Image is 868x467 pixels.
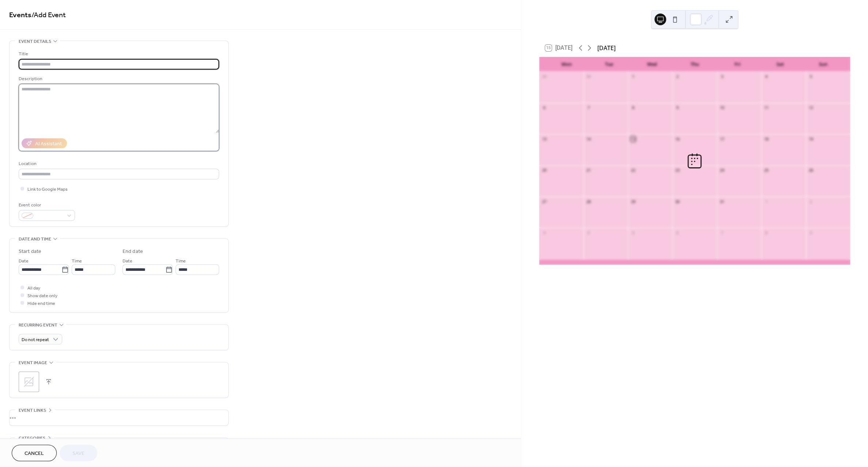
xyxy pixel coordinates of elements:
div: 4 [586,230,591,235]
div: Sun [801,57,844,72]
div: ••• [10,438,228,453]
div: 2 [675,74,680,79]
div: 6 [541,105,547,111]
span: Categories [19,434,45,442]
span: Date [19,257,29,265]
div: 25 [763,168,769,173]
div: 7 [586,105,591,111]
div: 9 [808,230,813,235]
div: 26 [808,168,813,173]
div: 2 [808,199,813,204]
div: 22 [630,168,636,173]
div: 5 [630,230,636,235]
div: 1 [763,199,769,204]
span: Event image [19,359,47,367]
div: 5 [808,74,813,79]
button: Cancel [12,445,57,461]
span: Date [123,257,132,265]
div: [DATE] [597,44,616,52]
div: Thu [673,57,716,72]
div: 4 [763,74,769,79]
span: Link to Google Maps [27,186,68,193]
div: 9 [675,105,680,111]
div: 19 [808,136,813,142]
div: 13 [541,136,547,142]
div: Title [19,50,218,58]
div: ; [19,371,39,392]
div: 16 [675,136,680,142]
div: 31 [719,199,725,204]
div: Mon [545,57,588,72]
div: 8 [763,230,769,235]
div: 24 [719,168,725,173]
div: 27 [541,199,547,204]
div: 17 [719,136,725,142]
div: 29 [630,199,636,204]
div: 20 [541,168,547,173]
div: Sat [759,57,801,72]
span: Date and time [19,235,51,243]
div: 30 [675,199,680,204]
span: Show date only [27,292,57,300]
span: Hide end time [27,300,55,307]
div: 3 [719,74,725,79]
span: Recurring event [19,321,57,329]
a: Events [9,8,31,22]
div: Wed [631,57,673,72]
div: Event color [19,201,74,209]
div: Fri [716,57,759,72]
div: 21 [586,168,591,173]
div: 18 [763,136,769,142]
span: Event details [19,38,51,45]
div: 11 [763,105,769,111]
span: Event links [19,407,46,414]
div: End date [123,248,143,255]
div: Location [19,160,218,168]
span: / Add Event [31,8,66,22]
div: 8 [630,105,636,111]
div: 10 [719,105,725,111]
div: Description [19,75,218,83]
div: 7 [719,230,725,235]
div: 29 [541,74,547,79]
div: 6 [675,230,680,235]
div: 30 [586,74,591,79]
div: 23 [675,168,680,173]
div: 1 [630,74,636,79]
span: Time [72,257,82,265]
div: 12 [808,105,813,111]
div: 28 [586,199,591,204]
div: 15 [630,136,636,142]
div: 14 [586,136,591,142]
div: ••• [10,410,228,425]
div: Tue [588,57,631,72]
span: All day [27,284,40,292]
span: Cancel [25,450,44,457]
span: Do not repeat [22,336,49,344]
div: Start date [19,248,41,255]
div: 3 [541,230,547,235]
span: Time [176,257,186,265]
